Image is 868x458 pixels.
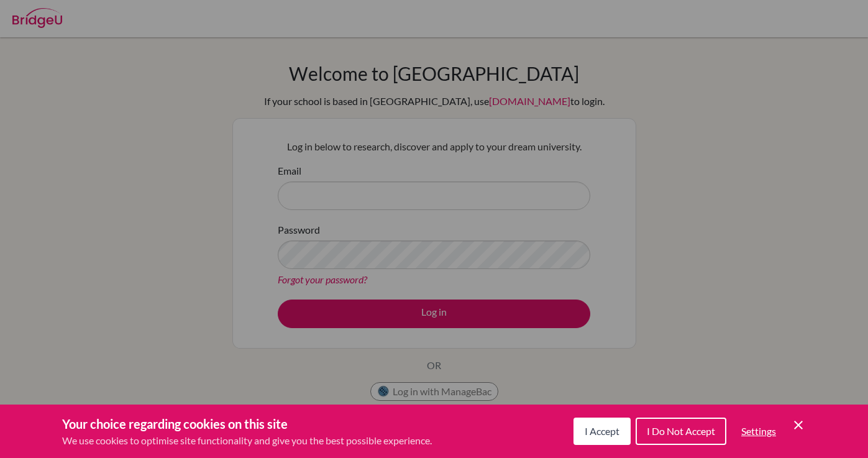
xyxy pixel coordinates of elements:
h3: Your choice regarding cookies on this site [62,414,432,433]
span: Settings [741,425,776,437]
span: I Do Not Accept [647,425,715,437]
span: I Accept [585,425,619,437]
p: We use cookies to optimise site functionality and give you the best possible experience. [62,433,432,448]
button: Settings [731,419,786,444]
button: I Do Not Accept [636,418,726,445]
button: Save and close [791,418,806,433]
button: I Accept [573,418,631,445]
